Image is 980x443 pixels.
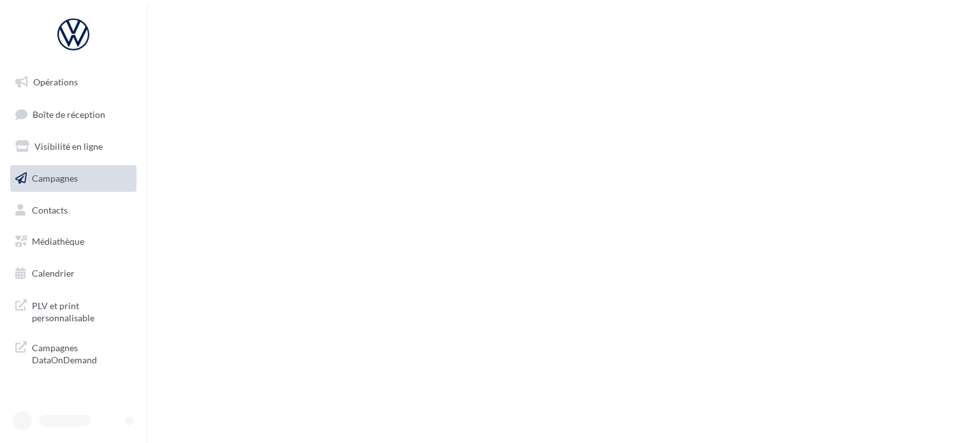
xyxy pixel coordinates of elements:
a: Visibilité en ligne [8,133,139,160]
span: Visibilité en ligne [34,141,103,152]
a: Boîte de réception [8,101,139,128]
a: Contacts [8,197,139,224]
span: Campagnes DataOnDemand [32,339,131,367]
a: PLV et print personnalisable [8,292,139,330]
span: Opérations [33,76,78,87]
span: Calendrier [32,268,75,279]
span: PLV et print personnalisable [32,297,131,324]
span: Contacts [32,204,68,215]
a: Médiathèque [8,228,139,255]
a: Calendrier [8,260,139,287]
span: Boîte de réception [33,108,105,119]
a: Opérations [8,69,139,96]
span: Campagnes [32,173,78,184]
a: Campagnes DataOnDemand [8,334,139,372]
a: Campagnes [8,165,139,192]
span: Médiathèque [32,236,84,247]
